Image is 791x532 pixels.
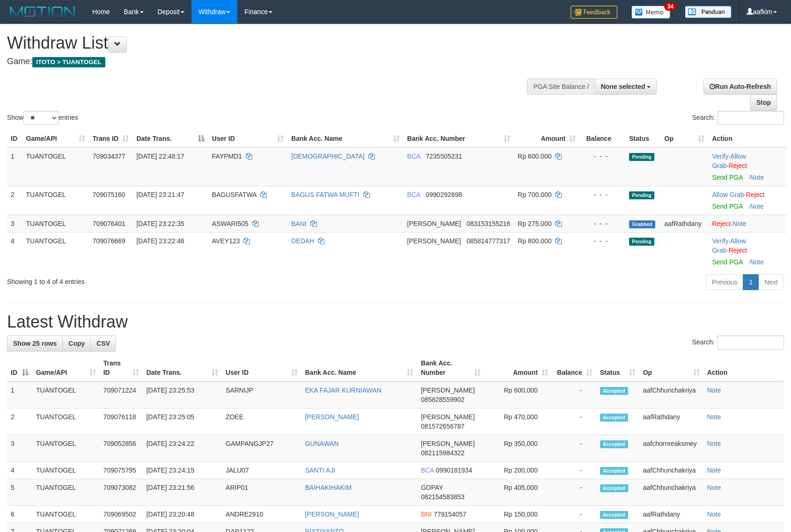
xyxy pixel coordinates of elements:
[712,191,746,198] span: ·
[22,130,89,147] th: Game/API: activate to sort column ascending
[7,462,32,479] td: 4
[484,381,552,408] td: Rp 600,000
[32,435,100,462] td: TUANTOGEL
[692,111,784,125] label: Search:
[287,130,403,147] th: Bank Acc. Name: activate to sort column ascending
[718,111,784,125] input: Search:
[600,440,628,448] span: Accepted
[222,435,301,462] td: GAMPANGJP27
[707,510,721,518] a: Note
[629,153,654,161] span: Pending
[433,510,466,518] span: Copy 779154057 to clipboard
[212,153,242,160] span: FAYPMD1
[32,355,100,381] th: Game/API: activate to sort column ascending
[583,152,622,161] div: - - -
[222,506,301,523] td: ANDRE2910
[707,484,721,491] a: Note
[100,408,143,435] td: 709076118
[93,237,125,245] span: 709076669
[13,340,57,347] span: Show 25 rows
[7,506,32,523] td: 6
[518,191,551,198] span: Rp 700.000
[708,186,786,215] td: ·
[421,413,475,421] span: [PERSON_NAME]
[7,335,63,351] a: Show 25 rows
[601,83,645,90] span: None selected
[527,79,594,95] div: PGA Site Balance /
[222,408,301,435] td: ZOEE
[32,408,100,435] td: TUANTOGEL
[421,423,464,430] span: Copy 081572656787 to clipboard
[732,220,747,227] a: Note
[222,355,301,381] th: User ID: activate to sort column ascending
[552,408,596,435] td: -
[706,274,743,290] a: Previous
[631,6,671,19] img: Button%20Memo.svg
[708,147,786,186] td: · ·
[664,2,677,11] span: 34
[596,355,639,381] th: Status: activate to sort column ascending
[552,435,596,462] td: -
[708,215,786,232] td: ·
[136,191,184,198] span: [DATE] 23:21:47
[583,219,622,228] div: - - -
[421,449,464,457] span: Copy 082115984322 to clipboard
[132,130,208,147] th: Date Trans.: activate to sort column descending
[707,386,721,394] a: Note
[467,220,510,227] span: Copy 083153155216 to clipboard
[136,237,184,245] span: [DATE] 23:22:46
[212,237,240,245] span: AVEY123
[703,79,777,95] a: Run Auto-Refresh
[143,479,222,506] td: [DATE] 23:21:56
[291,153,365,160] a: [DEMOGRAPHIC_DATA]
[208,130,287,147] th: User ID: activate to sort column ascending
[712,174,742,181] a: Send PGA
[639,381,703,408] td: aafChhunchakriya
[712,237,728,245] a: Verify
[712,258,742,266] a: Send PGA
[750,203,764,210] a: Note
[728,247,747,254] a: Reject
[708,130,786,147] th: Action
[552,462,596,479] td: -
[421,396,464,403] span: Copy 085828559902 to clipboard
[484,408,552,435] td: Rp 470,000
[403,130,514,147] th: Bank Acc. Number: activate to sort column ascending
[712,153,746,169] span: ·
[552,479,596,506] td: -
[301,355,417,381] th: Bank Acc. Name: activate to sort column ascending
[484,506,552,523] td: Rp 150,000
[712,153,746,169] a: Allow Grab
[629,238,654,246] span: Pending
[600,484,628,492] span: Accepted
[639,506,703,523] td: aafRathdany
[93,191,125,198] span: 709075160
[305,466,336,474] a: SANTI AJI
[291,237,314,245] a: DEDAH
[712,237,746,254] span: ·
[629,220,655,228] span: Grabbed
[421,466,434,474] span: BCA
[7,408,32,435] td: 2
[22,232,89,270] td: TUANTOGEL
[712,220,731,227] a: Reject
[7,130,22,147] th: ID
[22,147,89,186] td: TUANTOGEL
[600,414,628,422] span: Accepted
[100,435,143,462] td: 709052856
[639,435,703,462] td: aafchornreaksmey
[7,57,518,66] h4: Game:
[100,462,143,479] td: 709075795
[143,506,222,523] td: [DATE] 23:20:48
[93,220,125,227] span: 709076401
[305,386,381,394] a: EKA FAJAR KURNIAWAN
[7,215,22,232] td: 3
[514,130,579,147] th: Amount: activate to sort column ascending
[552,355,596,381] th: Balance: activate to sort column ascending
[426,153,462,160] span: Copy 7235505231 to clipboard
[32,462,100,479] td: TUANTOGEL
[718,335,784,350] input: Search:
[639,462,703,479] td: aafChhunchakriya
[7,186,22,215] td: 2
[712,153,728,160] a: Verify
